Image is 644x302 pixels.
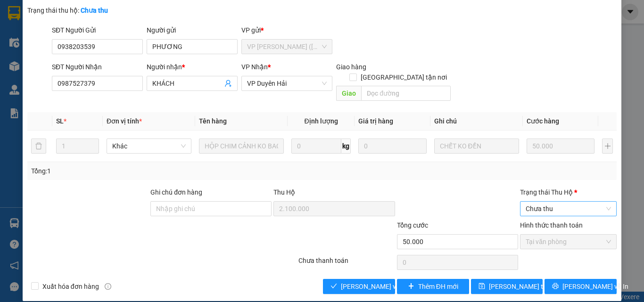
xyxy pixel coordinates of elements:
p: NHẬN: [4,32,138,49]
input: 0 [358,139,426,154]
label: Ghi chú đơn hàng [150,188,202,196]
div: Người gửi [147,25,238,35]
span: VP Trần Phú (Hàng) [247,40,327,54]
div: Tổng: 1 [31,166,249,176]
div: VP gửi [241,25,332,35]
div: Trạng thái Thu Hộ [520,187,617,197]
span: VP Duyên Hải [247,76,327,90]
span: [GEOGRAPHIC_DATA] tận nơi [357,72,451,82]
span: SL [56,117,64,125]
button: delete [31,139,46,154]
div: Chưa thanh toán [297,255,396,272]
button: plusThêm ĐH mới [397,279,469,294]
span: Đơn vị tính [107,117,142,125]
span: VP [PERSON_NAME] ([GEOGRAPHIC_DATA]) [4,32,95,49]
span: [PERSON_NAME] và Giao hàng [341,281,431,292]
span: Khác [112,139,186,153]
span: Cước hàng [527,117,559,125]
span: user-add [224,80,232,87]
input: VD: Bàn, Ghế [199,139,284,154]
span: Giao [336,86,361,101]
span: Thêm ĐH mới [418,281,458,292]
span: [PERSON_NAME] thay đổi [489,281,564,292]
button: check[PERSON_NAME] và Giao hàng [323,279,395,294]
span: Tổng cước [397,221,428,229]
button: plus [602,139,613,154]
div: Trạng thái thu hộ: [27,5,149,16]
span: save [479,283,485,290]
div: SĐT Người Gửi [52,25,143,35]
span: VP Nhận [241,63,268,71]
input: Dọc đường [361,86,451,101]
button: save[PERSON_NAME] thay đổi [471,279,543,294]
input: 0 [527,139,594,154]
span: Giao hàng [336,63,366,71]
b: Chưa thu [81,7,108,14]
span: VP [PERSON_NAME] - [19,18,92,27]
span: Tại văn phòng [526,235,611,249]
span: plus [408,283,414,290]
span: info-circle [105,283,111,290]
span: Định lượng [304,117,338,125]
p: GỬI: [4,18,138,27]
span: Tên hàng [199,117,227,125]
span: GIAO: [4,61,68,70]
span: CTY [PERSON_NAME] [50,51,124,60]
input: Ghi Chú [434,139,519,154]
span: Xuất hóa đơn hàng [39,281,103,292]
span: Chưa thu [526,202,611,216]
th: Ghi chú [430,112,523,131]
span: NHẬN BXMT [25,61,68,70]
span: 0949673279 - [4,51,124,60]
span: [PERSON_NAME] và In [562,281,628,292]
span: printer [552,283,559,290]
div: SĐT Người Nhận [52,62,143,72]
div: Người nhận [147,62,238,72]
label: Hình thức thanh toán [520,221,583,229]
span: Giá trị hàng [358,117,393,125]
strong: BIÊN NHẬN GỬI HÀNG [32,5,109,14]
span: check [330,283,337,290]
span: kg [341,139,351,154]
input: Ghi chú đơn hàng [150,201,272,216]
span: Thu Hộ [273,188,295,196]
button: printer[PERSON_NAME] và In [545,279,617,294]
